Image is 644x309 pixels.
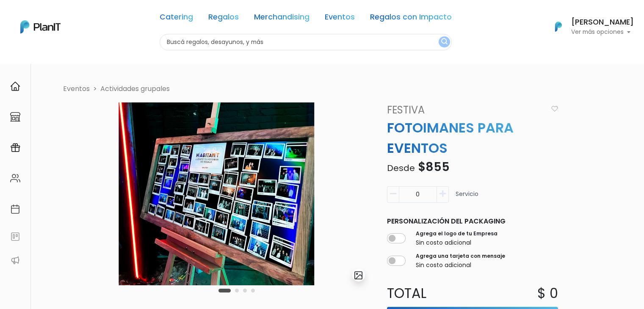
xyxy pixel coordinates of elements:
img: PlanIt Logo [20,20,61,33]
img: 2000___2000-Photoroom_-_2025-04-11T160752.609.png [63,102,370,285]
img: feedback-78b5a0c8f98aac82b08bfc38622c3050aee476f2c9584af64705fc4e61158814.svg [10,232,20,242]
img: search_button-432b6d5273f82d61273b3651a40e1bd1b912527efae98b1b7a1b2c0702e16a8d.svg [441,38,448,46]
a: Catering [160,14,193,24]
a: FESTIVA [382,102,548,118]
p: Total [382,283,473,303]
p: Ver más opciones [571,29,634,35]
img: people-662611757002400ad9ed0e3c099ab2801c6687ba6c219adb57efc949bc21e19d.svg [10,173,20,183]
p: Personalización del packaging [387,216,558,226]
p: Servicio [456,190,478,206]
a: Regalos con Impacto [370,14,452,24]
img: marketplace-4ceaa7011d94191e9ded77b95e3339b90024bf715f7c57f8cf31f2d8c509eaba.svg [10,112,20,122]
img: home-e721727adea9d79c4d83392d1f703f7f8bce08238fde08b1acbfd93340b81755.svg [10,81,20,91]
img: campaigns-02234683943229c281be62815700db0a1741e53638e28bf9629b52c665b00959.svg [10,143,20,153]
a: Merchandising [254,14,310,24]
p: Sin costo adicional [416,261,505,270]
div: Carousel Pagination [216,285,257,295]
img: gallery-light [354,270,363,280]
button: Carousel Page 2 [235,289,239,292]
nav: breadcrumb [58,84,602,96]
img: heart_icon [551,106,558,112]
a: Eventos [325,14,355,24]
a: Actividades grupales [100,84,170,94]
p: Sin costo adicional [416,238,498,247]
button: PlanIt Logo [PERSON_NAME] Ver más opciones [544,16,634,38]
h6: [PERSON_NAME] [571,19,634,26]
button: Carousel Page 1 (Current Slide) [218,289,231,292]
img: PlanIt Logo [549,17,568,36]
img: calendar-87d922413cdce8b2cf7b7f5f62616a5cf9e4887200fb71536465627b3292af00.svg [10,204,20,214]
span: $855 [418,159,450,175]
p: FOTOIMANES PARA EVENTOS [382,118,563,158]
button: Carousel Page 3 [243,289,247,292]
p: $ 0 [537,283,558,303]
span: Desde [387,162,415,174]
label: Agrega el logo de tu Empresa [416,230,498,237]
a: Regalos [208,14,239,24]
img: partners-52edf745621dab592f3b2c58e3bca9d71375a7ef29c3b500c9f145b62cc070d4.svg [10,255,20,265]
label: Agrega una tarjeta con mensaje [416,252,505,260]
input: Buscá regalos, desayunos, y más [160,34,452,50]
li: Eventos [63,84,90,94]
button: Carousel Page 4 [251,289,255,292]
